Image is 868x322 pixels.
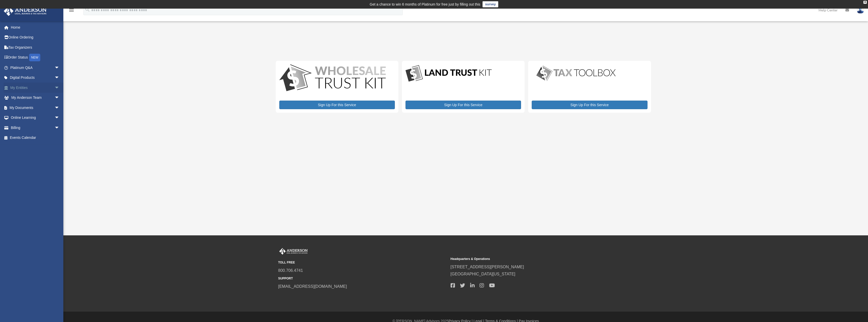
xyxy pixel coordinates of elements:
img: taxtoolbox_new-1.webp [532,64,620,82]
span: arrow_drop_down [54,83,65,93]
i: search [85,7,90,12]
span: arrow_drop_down [54,113,65,123]
a: [EMAIL_ADDRESS][DOMAIN_NAME] [278,284,347,289]
small: Headquarters & Operations [451,256,619,262]
a: Order StatusNEW [4,52,67,63]
img: WS-Trust-Kit-lgo-1.jpg [279,64,386,92]
a: My Entitiesarrow_drop_down [4,83,67,93]
div: Get a chance to win 6 months of Platinum for free just by filling out this [370,1,481,7]
a: 800.706.4741 [278,268,303,273]
a: Online Learningarrow_drop_down [4,113,67,123]
span: arrow_drop_down [54,73,65,83]
a: [STREET_ADDRESS][PERSON_NAME] [451,265,524,269]
a: Tax Organizers [4,42,67,52]
a: survey [483,1,498,7]
a: Sign Up For this Service [405,101,521,109]
a: menu [68,9,75,13]
a: Sign Up For this Service [532,101,647,109]
small: SUPPORT [278,276,447,281]
img: Anderson Advisors Platinum Portal [278,248,309,255]
img: LandTrust_lgo-1.jpg [405,64,492,83]
small: TOLL FREE [278,260,447,265]
a: Digital Productsarrow_drop_down [4,73,65,83]
i: menu [68,7,75,13]
a: Sign Up For this Service [279,101,395,109]
a: Platinum Q&Aarrow_drop_down [4,63,67,73]
a: Online Ordering [4,32,67,43]
div: NEW [29,54,40,61]
span: arrow_drop_down [54,103,65,113]
span: arrow_drop_down [54,123,65,133]
a: [GEOGRAPHIC_DATA][US_STATE] [451,272,515,276]
div: close [863,1,867,4]
a: Events Calendar [4,133,67,143]
a: Billingarrow_drop_down [4,123,67,133]
a: My Anderson Teamarrow_drop_down [4,93,67,103]
a: My Documentsarrow_drop_down [4,103,67,113]
img: Anderson Advisors Platinum Portal [2,6,48,16]
span: arrow_drop_down [54,93,65,103]
span: arrow_drop_down [54,63,65,73]
a: Home [4,22,67,32]
img: User Pic [857,6,864,14]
